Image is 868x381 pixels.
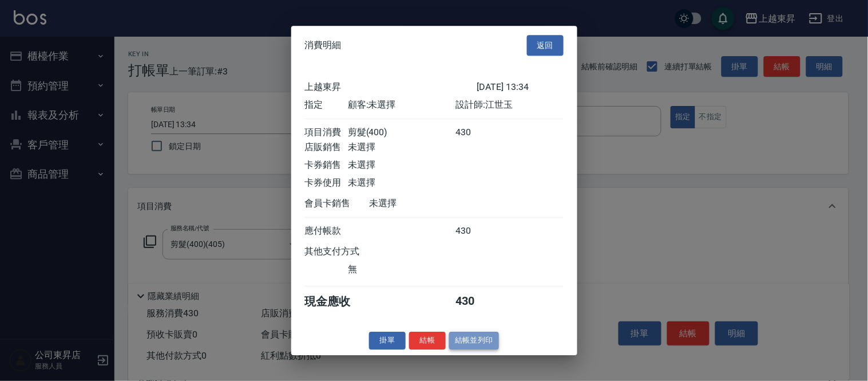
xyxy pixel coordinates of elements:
div: [DATE] 13:34 [477,81,564,93]
div: 未選擇 [348,142,455,154]
button: 結帳 [409,332,446,349]
div: 430 [455,225,498,237]
div: 上越東昇 [305,81,477,93]
div: 項目消費 [305,127,348,139]
button: 掛單 [369,332,406,349]
div: 未選擇 [348,159,455,171]
div: 無 [348,264,455,276]
span: 消費明細 [305,40,342,51]
div: 現金應收 [305,294,370,309]
div: 卡券使用 [305,177,348,189]
div: 店販銷售 [305,142,348,154]
div: 會員卡銷售 [305,198,370,210]
div: 剪髮(400) [348,127,455,139]
div: 顧客: 未選擇 [348,99,455,111]
div: 其他支付方式 [305,246,391,258]
div: 未選擇 [370,198,477,210]
div: 卡券銷售 [305,159,348,171]
div: 430 [455,294,498,309]
div: 未選擇 [348,177,455,189]
button: 結帳並列印 [449,332,499,349]
button: 返回 [527,35,564,56]
div: 設計師: 江世玉 [455,99,563,111]
div: 430 [455,127,498,139]
div: 指定 [305,99,348,111]
div: 應付帳款 [305,225,348,237]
